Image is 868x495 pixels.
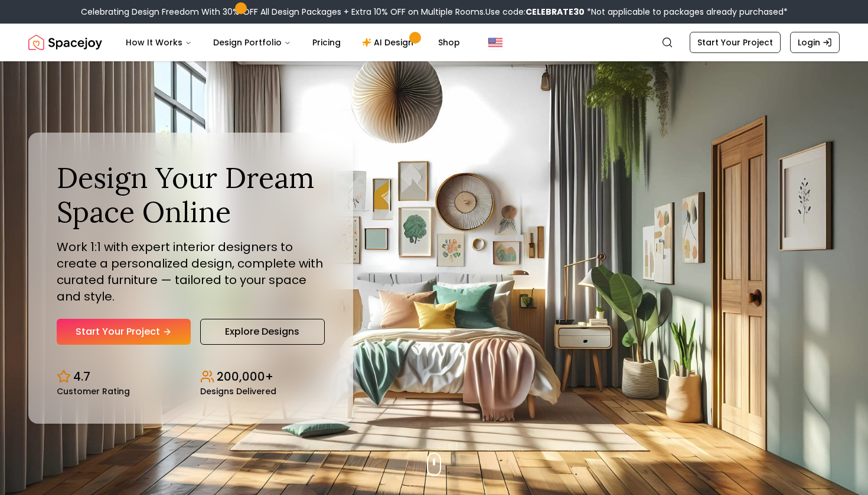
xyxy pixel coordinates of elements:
[488,35,502,49] img: United States
[353,31,426,54] a: AI Design
[57,239,325,305] p: Work 1:1 with expert interior designers to create a personalized design, complete with curated fu...
[28,24,840,61] nav: Global
[429,31,469,54] a: Shop
[57,319,191,345] a: Start Your Project
[57,359,325,395] div: Design stats
[200,387,276,395] small: Designs Delivered
[81,6,788,18] div: Celebrating Design Freedom With 30% OFF All Design Packages + Extra 10% OFF on Multiple Rooms.
[28,31,102,54] a: Spacejoy
[28,31,102,54] img: Spacejoy Logo
[217,368,273,385] p: 200,000+
[303,31,350,54] a: Pricing
[204,31,301,54] button: Design Portfolio
[57,387,130,395] small: Customer Rating
[116,31,469,54] nav: Main
[200,319,325,345] a: Explore Designs
[526,6,585,18] b: CELEBRATE30
[790,32,840,53] a: Login
[485,6,585,18] span: Use code:
[690,32,781,53] a: Start Your Project
[585,6,788,18] span: *Not applicable to packages already purchased*
[116,31,201,54] button: How It Works
[73,368,90,385] p: 4.7
[57,161,325,229] h1: Design Your Dream Space Online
